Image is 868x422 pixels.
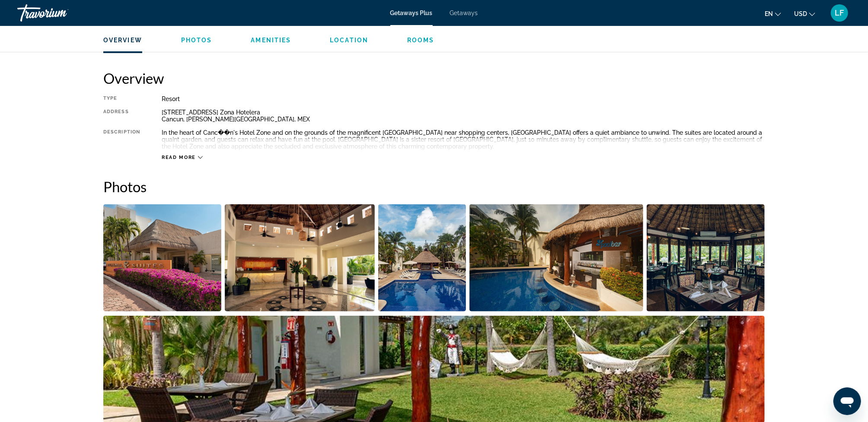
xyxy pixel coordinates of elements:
[330,37,368,44] span: Location
[103,129,140,150] div: Description
[103,95,140,102] div: Type
[103,109,140,123] div: Address
[378,204,466,312] button: Open full-screen image slider
[794,10,807,17] span: USD
[103,204,221,312] button: Open full-screen image slider
[103,37,142,44] span: Overview
[103,70,765,87] h2: Overview
[162,129,765,150] div: In the heart of Canc��n's Hotel Zone and on the grounds of the magnificent [GEOGRAPHIC_DATA] near...
[181,37,212,44] span: Photos
[833,387,861,415] iframe: Кнопка запуска окна обмена сообщениями
[225,204,375,312] button: Open full-screen image slider
[162,95,765,102] div: Resort
[181,36,212,44] button: Photos
[162,155,196,160] span: Read more
[162,154,203,161] button: Read more
[407,37,434,44] span: Rooms
[828,4,851,22] button: User Menu
[162,109,765,123] div: [STREET_ADDRESS] Zona Hotelera Cancun, [PERSON_NAME][GEOGRAPHIC_DATA], MEX
[647,204,765,312] button: Open full-screen image slider
[835,9,844,17] span: LF
[765,7,781,20] button: Change language
[407,36,434,44] button: Rooms
[17,2,104,24] a: Travorium
[251,36,291,44] button: Amenities
[794,7,815,20] button: Change currency
[330,36,368,44] button: Location
[390,10,433,16] a: Getaways Plus
[103,36,142,44] button: Overview
[251,37,291,44] span: Amenities
[469,204,644,312] button: Open full-screen image slider
[765,10,773,17] span: en
[450,10,478,16] a: Getaways
[103,178,765,195] h2: Photos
